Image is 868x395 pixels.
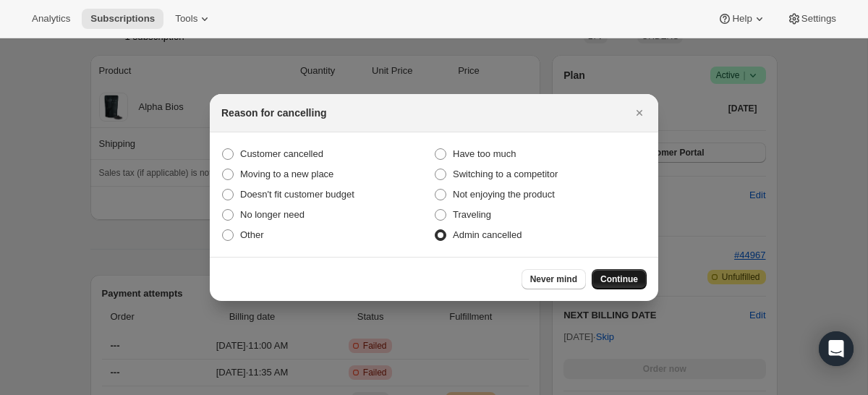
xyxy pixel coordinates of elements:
[32,13,70,25] span: Analytics
[453,229,522,240] span: Admin cancelled
[600,273,638,285] span: Continue
[453,209,491,220] span: Traveling
[221,106,326,120] h2: Reason for cancelling
[23,9,79,29] button: Analytics
[778,9,845,29] button: Settings
[240,148,323,159] span: Customer cancelled
[240,229,264,240] span: Other
[453,169,558,179] span: Switching to a competitor
[629,103,650,123] button: Close
[709,9,775,29] button: Help
[240,169,333,179] span: Moving to a new place
[453,189,555,200] span: Not enjoying the product
[453,148,516,159] span: Have too much
[801,13,836,25] span: Settings
[240,209,305,220] span: No longer need
[522,269,586,289] button: Never mind
[819,331,854,366] div: Open Intercom Messenger
[240,189,354,200] span: Doesn't fit customer budget
[82,9,163,29] button: Subscriptions
[732,13,752,25] span: Help
[90,13,155,25] span: Subscriptions
[592,269,647,289] button: Continue
[166,9,221,29] button: Tools
[175,13,197,25] span: Tools
[530,273,577,285] span: Never mind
